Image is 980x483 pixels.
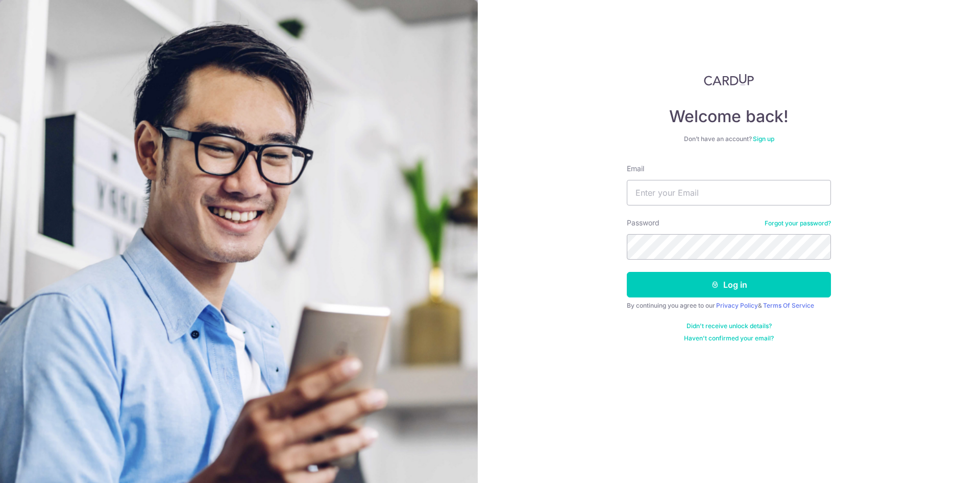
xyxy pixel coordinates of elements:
a: Sign up [753,135,774,143]
div: By continuing you agree to our & [627,302,831,310]
a: Privacy Policy [716,302,758,309]
a: Terms Of Service [763,302,814,309]
h4: Welcome back! [627,106,831,127]
div: Don’t have an account? [627,135,831,143]
img: CardUp Logo [704,74,754,86]
input: Enter your Email [627,180,831,205]
label: Password [627,218,659,228]
a: Haven't confirmed your email? [684,334,774,342]
label: Email [627,164,644,174]
a: Didn't receive unlock details? [687,322,772,330]
a: Forgot your password? [765,219,831,227]
button: Log in [627,272,831,297]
